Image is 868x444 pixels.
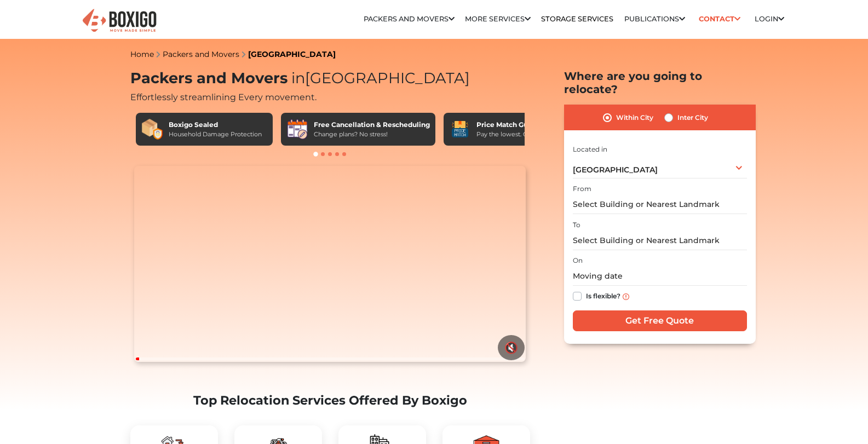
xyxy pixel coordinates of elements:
[248,49,336,59] a: [GEOGRAPHIC_DATA]
[573,195,747,214] input: Select Building or Nearest Landmark
[573,220,580,230] label: To
[564,70,756,96] h2: Where are you going to relocate?
[476,130,560,139] div: Pay the lowest. Guaranteed!
[465,15,531,23] a: More services
[695,10,744,27] a: Contact
[130,393,530,408] h2: Top Relocation Services Offered By Boxigo
[169,120,262,130] div: Boxigo Sealed
[624,15,685,23] a: Publications
[755,15,784,23] a: Login
[498,335,525,360] button: 🔇
[476,120,560,130] div: Price Match Guarantee
[573,231,747,250] input: Select Building or Nearest Landmark
[81,8,158,34] img: Boxigo
[573,256,583,266] label: On
[573,184,591,194] label: From
[314,130,430,139] div: Change plans? No stress!
[573,310,747,331] input: Get Free Quote
[573,267,747,286] input: Moving date
[130,92,317,102] span: Effortlessly streamlining Every movement.
[291,69,305,87] span: in
[541,15,613,23] a: Storage Services
[130,49,154,59] a: Home
[134,166,526,362] video: Your browser does not support the video tag.
[314,120,430,130] div: Free Cancellation & Rescheduling
[623,293,629,300] img: info
[573,165,658,175] span: [GEOGRAPHIC_DATA]
[163,49,239,59] a: Packers and Movers
[573,145,607,154] label: Located in
[677,111,708,124] label: Inter City
[286,118,308,140] img: Free Cancellation & Rescheduling
[169,130,262,139] div: Household Damage Protection
[141,118,163,140] img: Boxigo Sealed
[616,111,653,124] label: Within City
[586,290,620,301] label: Is flexible?
[288,69,470,87] span: [GEOGRAPHIC_DATA]
[449,118,471,140] img: Price Match Guarantee
[130,70,530,88] h1: Packers and Movers
[364,15,455,23] a: Packers and Movers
